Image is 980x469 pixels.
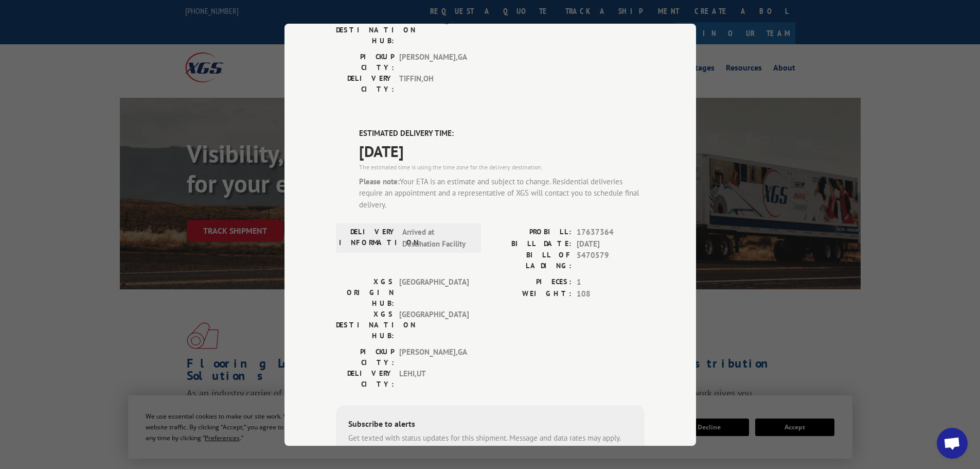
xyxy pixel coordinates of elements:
[399,14,469,46] span: [GEOGRAPHIC_DATA]
[577,288,645,300] span: 108
[348,432,632,456] div: Get texted with status updates for this shipment. Message and data rates may apply. Message frequ...
[490,238,572,250] label: BILL DATE:
[336,346,394,368] label: PICKUP CITY:
[577,238,645,250] span: [DATE]
[399,346,469,368] span: [PERSON_NAME] , GA
[490,276,572,288] label: PIECES:
[937,428,968,459] div: Open chat
[359,176,400,186] strong: Please note:
[490,250,572,271] label: BILL OF LADING:
[399,368,469,390] span: LEHI , UT
[336,73,394,95] label: DELIVERY CITY:
[359,139,645,162] span: [DATE]
[339,227,397,250] label: DELIVERY INFORMATION:
[336,276,394,309] label: XGS ORIGIN HUB:
[399,51,469,73] span: [PERSON_NAME] , GA
[577,227,645,238] span: 17637364
[336,14,394,46] label: XGS DESTINATION HUB:
[359,176,645,211] div: Your ETA is an estimate and subject to change. Residential deliveries require an appointment and ...
[348,418,632,432] div: Subscribe to alerts
[490,227,572,238] label: PROBILL:
[359,162,645,171] div: The estimated time is using the time zone for the delivery destination.
[399,73,469,95] span: TIFFIN , OH
[490,288,572,300] label: WEIGHT:
[399,276,469,309] span: [GEOGRAPHIC_DATA]
[359,128,645,140] label: ESTIMATED DELIVERY TIME:
[336,309,394,341] label: XGS DESTINATION HUB:
[336,51,394,73] label: PICKUP CITY:
[399,309,469,341] span: [GEOGRAPHIC_DATA]
[577,250,645,271] span: 5470579
[336,368,394,390] label: DELIVERY CITY:
[577,276,645,288] span: 1
[402,227,472,250] span: Arrived at Destination Facility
